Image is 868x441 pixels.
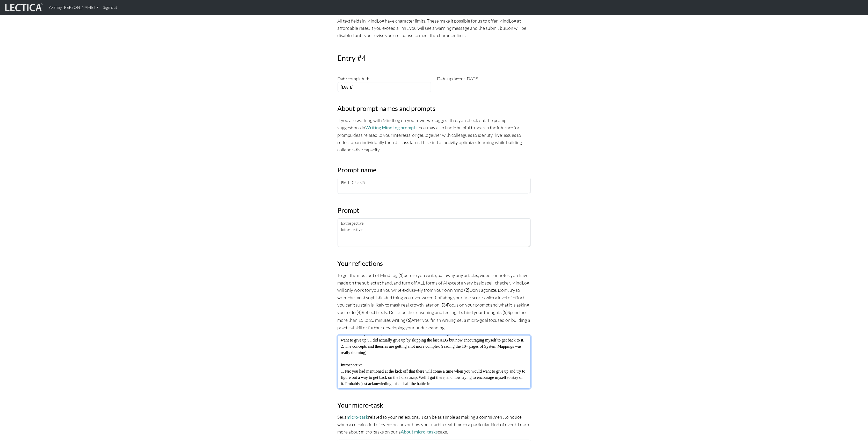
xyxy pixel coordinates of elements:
[338,117,531,153] p: If you are working with MindLog on your own, we suggest that you check out the prompt suggestions...
[338,75,369,82] label: Date completed:
[406,317,412,323] strong: (6)
[464,287,470,293] strong: (2)
[47,2,101,13] a: Akshay [PERSON_NAME]
[101,2,119,13] a: Sign out
[347,414,368,420] a: micro-task
[434,75,534,92] div: Date updated: [DATE]
[338,17,531,39] p: All text fields in MindLog have character limits. These make it possible for us to offer MindLog ...
[399,273,404,278] strong: (1)
[338,104,531,112] h3: About prompt names and prompts
[366,125,419,130] a: Writing MindLog prompts.
[338,166,531,174] h3: Prompt name
[401,429,438,435] a: About micro-tasks
[338,401,531,409] h3: Your micro-task
[334,54,534,63] h2: Entry #4
[338,272,531,331] p: To get the most out of MindLog, before you write, put away any articles, videos or notes you have...
[338,413,531,436] p: Set a related to your reflections. It can be as simple as making a commitment to notice when a ce...
[442,302,447,308] strong: (3)
[338,206,531,214] h3: Prompt
[503,310,508,315] strong: (5)
[357,310,362,315] strong: (4)
[338,259,531,267] h3: Your reflections
[4,3,43,12] img: lecticalive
